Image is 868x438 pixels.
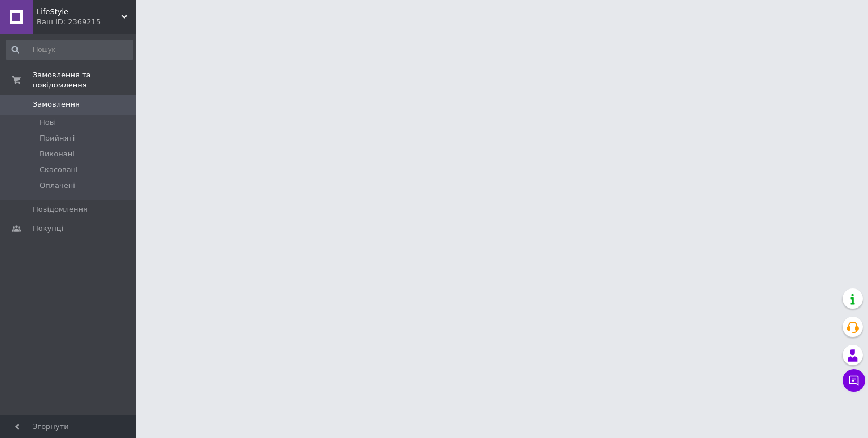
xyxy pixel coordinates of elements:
span: Прийняті [40,133,75,143]
div: Ваш ID: 2369215 [37,17,136,27]
span: Замовлення [33,99,80,109]
span: Скасовані [40,165,78,175]
span: Замовлення та повідомлення [33,70,136,90]
span: Повідомлення [33,204,88,214]
input: Пошук [6,40,133,60]
span: Виконані [40,149,75,159]
span: Покупці [33,224,63,234]
span: LifeStyle [37,7,121,17]
button: Чат з покупцем [843,369,865,392]
span: Оплачені [40,181,75,191]
span: Нові [40,117,56,128]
